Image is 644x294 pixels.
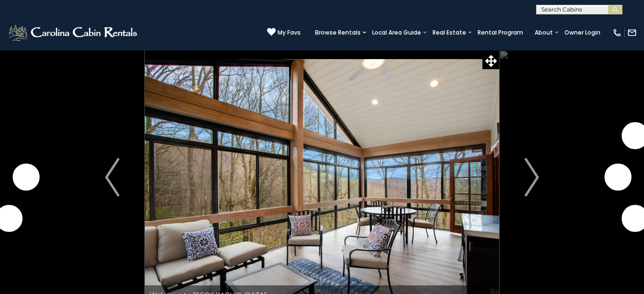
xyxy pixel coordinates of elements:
[428,26,471,39] a: Real Estate
[473,26,528,39] a: Rental Program
[560,26,605,39] a: Owner Login
[310,26,365,39] a: Browse Rentals
[530,26,558,39] a: About
[367,26,426,39] a: Local Area Guide
[278,28,301,37] span: My Favs
[7,23,140,42] img: White-1-2.png
[627,28,637,37] img: mail-regular-white.png
[525,158,539,196] img: arrow
[105,158,119,196] img: arrow
[267,27,301,37] a: My Favs
[612,28,622,37] img: phone-regular-white.png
